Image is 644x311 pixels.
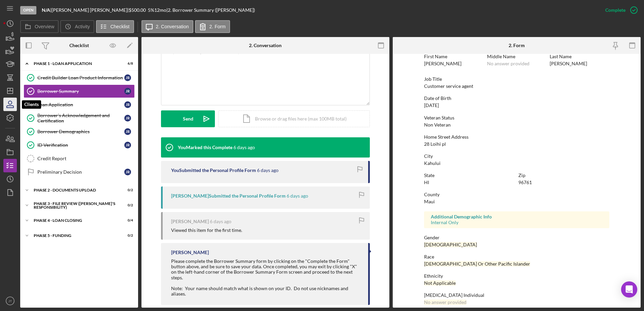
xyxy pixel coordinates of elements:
[121,203,133,207] div: 0 / 2
[34,234,116,238] div: Phase 5 - Funding
[124,74,131,81] div: J R
[487,54,547,59] div: Middle Name
[424,103,439,108] div: [DATE]
[124,142,131,148] div: J R
[171,228,242,233] div: Viewed this item for the first time.
[24,152,135,165] a: Credit Report
[24,138,135,152] a: ID VerificationJR
[171,286,361,297] div: Note: Your name should match what is shown on your ID. Do not use nicknames and aliases.
[431,214,603,219] div: Additional Demographic Info
[148,7,154,13] div: 5 %
[178,145,232,150] div: You Marked this Complete
[509,43,525,48] div: 2. Form
[24,111,135,125] a: Borrower's Acknowledgement and CertificationJR
[424,199,435,204] div: Maui
[424,280,456,286] div: Not Applicable
[171,168,256,173] div: You Submitted the Personal Profile Form
[110,24,130,29] label: Checklist
[424,96,609,101] div: Date of Birth
[424,235,609,240] div: Gender
[35,24,54,29] label: Overview
[37,169,124,175] div: Preliminary Decision
[37,89,124,94] div: Borrower Summary
[424,76,609,82] div: Job Title
[424,254,609,260] div: Race
[487,61,529,66] div: No answer provided
[424,180,429,185] div: HI
[210,24,226,29] label: 2. Form
[424,192,609,197] div: County
[34,202,116,209] div: PHASE 3 - FILE REVIEW ([PERSON_NAME]'s Responsibility)
[171,193,286,199] div: [PERSON_NAME] Submitted the Personal Profile Form
[518,173,609,178] div: Zip
[34,188,116,192] div: Phase 2 - DOCUMENTS UPLOAD
[257,168,279,173] time: 2025-08-13 20:03
[161,110,215,127] button: Send
[156,24,189,29] label: 2. Conversation
[424,261,530,267] div: [DEMOGRAPHIC_DATA] Or Other Pacific Islander
[37,156,134,161] div: Credit Report
[605,3,625,17] div: Complete
[599,3,641,17] button: Complete
[75,24,90,29] label: Activity
[129,7,148,13] div: $500.00
[171,219,209,224] div: [PERSON_NAME]
[42,7,50,13] b: N/A
[166,7,255,13] div: | 2. Borrower Summary ([PERSON_NAME])
[42,7,52,13] div: |
[69,43,89,48] div: Checklist
[52,7,129,13] div: [PERSON_NAME] [PERSON_NAME] |
[424,83,473,89] div: Customer service agent
[8,299,12,303] text: JT
[24,71,135,84] a: Credit Builder Loan Product InformationJR
[424,141,446,147] div: 28 Loihi pl
[121,234,133,238] div: 0 / 2
[121,218,133,222] div: 0 / 4
[96,20,134,33] button: Checklist
[124,101,131,108] div: J R
[424,115,609,120] div: Veteran Status
[34,62,116,66] div: Phase 1 - Loan Application
[37,102,124,107] div: Loan Application
[124,128,131,135] div: J R
[550,54,609,59] div: Last Name
[121,62,133,66] div: 6 / 8
[424,273,609,279] div: Ethnicity
[424,242,477,247] div: [DEMOGRAPHIC_DATA]
[121,188,133,192] div: 0 / 2
[24,125,135,138] a: Borrower DemographicsJR
[424,54,484,59] div: First Name
[249,43,282,48] div: 2. Conversation
[154,7,166,13] div: 12 mo
[424,292,609,298] div: [MEDICAL_DATA] Individual
[124,88,131,95] div: J R
[424,61,461,66] div: [PERSON_NAME]
[20,6,36,14] div: Open
[431,220,603,225] div: Internal Only
[34,218,116,222] div: PHASE 4 - LOAN CLOSING
[195,20,230,33] button: 2. Form
[124,169,131,175] div: J R
[621,281,637,298] div: Open Intercom Messenger
[183,110,193,127] div: Send
[424,161,441,166] div: Kahului
[37,113,124,124] div: Borrower's Acknowledgement and Certification
[171,258,361,280] div: Please complete the Borrower Summary form by clicking on the "Complete the Form" button above, an...
[424,153,609,159] div: City
[424,300,466,305] div: No answer provided
[37,75,124,80] div: Credit Builder Loan Product Information
[20,20,59,33] button: Overview
[37,142,124,148] div: ID Verification
[24,98,135,111] a: Loan ApplicationJR
[141,20,193,33] button: 2. Conversation
[550,61,587,66] div: [PERSON_NAME]
[124,115,131,122] div: J R
[24,165,135,179] a: Preliminary DecisionJR
[518,180,532,185] div: 96761
[3,294,17,308] button: JT
[24,84,135,98] a: Borrower SummaryJR
[171,250,209,255] div: [PERSON_NAME]
[424,134,609,140] div: Home Street Address
[60,20,94,33] button: Activity
[37,129,124,134] div: Borrower Demographics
